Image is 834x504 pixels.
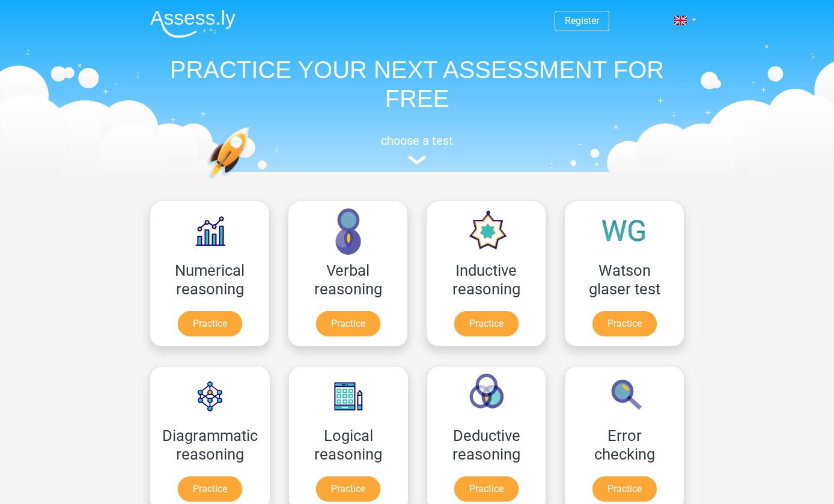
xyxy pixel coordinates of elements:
[316,311,380,336] a: Practice
[207,127,295,236] img: practice
[141,133,693,148] h5: choose a test
[150,10,236,38] img: Assessly
[454,476,519,502] a: Practice
[316,476,380,502] a: Practice
[408,156,426,165] img: assessment
[141,133,693,165] a: choose a test
[454,311,519,336] a: Practice
[592,476,657,502] a: Practice
[178,476,242,502] a: Practice
[592,311,657,336] a: Practice
[178,311,242,336] a: Practice
[565,15,599,26] a: Register
[141,55,693,113] h1: PRACTICE YOUR NEXT ASSESSMENT FOR FREE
